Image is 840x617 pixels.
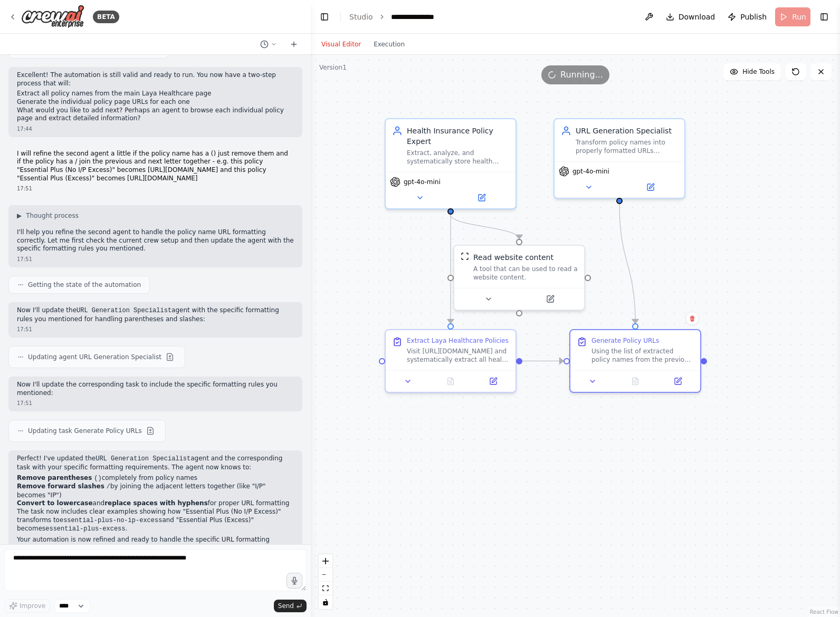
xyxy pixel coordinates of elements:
button: Download [662,7,720,26]
button: Hide Tools [723,63,781,80]
div: Extract Laya Healthcare Policies [407,336,509,345]
span: ▶ [17,211,22,220]
div: Transform policy names into properly formatted URLs following Laya Healthcare's website structure... [576,138,678,155]
div: URL Generation SpecialistTransform policy names into properly formatted URLs following Laya Healt... [553,118,685,199]
span: Hide Tools [742,68,775,76]
button: No output available [428,375,473,388]
li: Generate the individual policy page URLs for each one [17,98,294,107]
p: What would you like to add next? Perhaps an agent to browse each individual policy page and extra... [17,107,294,123]
button: Open in side panel [475,375,511,388]
code: URL Generation Specialist [77,307,171,314]
button: Hide left sidebar [317,9,332,24]
p: Excellent! The automation is still valid and ready to run. You now have a two-step process that w... [17,71,294,88]
div: 17:51 [17,255,294,263]
button: Switch to previous chat [256,38,281,51]
button: Open in side panel [621,181,680,194]
div: 17:44 [17,125,294,133]
button: ▶Thought process [17,211,79,220]
div: ScrapeWebsiteToolRead website contentA tool that can be used to read a website content. [453,245,585,311]
span: Publish [740,12,767,22]
span: Updating agent URL Generation Specialist [28,353,161,361]
img: ScrapeWebsiteTool [461,252,469,261]
button: Visual Editor [315,38,367,51]
strong: Convert to lowercase [17,499,93,507]
code: () [94,475,101,482]
div: Using the list of extracted policy names from the previous task, generate the complete URL for ea... [591,347,694,364]
button: Open in side panel [452,191,511,204]
span: Download [679,12,715,22]
div: Read website content [473,252,553,263]
code: URL Generation Specialist [96,455,190,462]
div: Visit [URL][DOMAIN_NAME] and systematically extract all health insurance policies listed on the p... [407,347,509,364]
g: Edge from edf8d4d3-cdb8-474f-88be-8e3d54d3fb0f to ae13757f-236f-4baf-8dad-0476c5d2e6a8 [445,215,524,239]
button: Delete node [685,312,699,325]
img: Logo [21,5,84,28]
p: The task now includes clear examples showing how "Essential Plus (No I/P Excess)" transforms to a... [17,508,294,534]
p: Now I'll update the corresponding task to include the specific formatting rules you mentioned: [17,381,294,397]
code: essential-plus-no-ip-excess [60,517,162,524]
p: Perfect! I've updated the agent and the corresponding task with your specific formatting requirem... [17,455,294,471]
a: React Flow attribution [810,609,838,615]
button: Open in side panel [520,293,580,305]
button: fit view [319,582,332,595]
span: Improve [20,602,45,610]
div: React Flow controls [319,554,332,609]
button: Click to speak your automation idea [287,573,302,589]
g: Edge from edf8d4d3-cdb8-474f-88be-8e3d54d3fb0f to 0459229a-135e-4a04-b0fe-0c20f093f0d2 [445,215,456,323]
button: zoom in [319,554,332,568]
div: 17:51 [17,325,294,333]
span: Send [278,602,294,610]
button: Start a new chat [285,38,302,51]
div: URL Generation Specialist [576,126,678,136]
button: No output available [613,375,658,388]
div: Generate Policy URLsUsing the list of extracted policy names from the previous task, generate the... [569,329,701,393]
g: Edge from d01ca7fe-3757-48e2-ae4c-3f8e22089f89 to de3bc462-69af-471e-b30c-a98b9c312561 [614,204,641,323]
button: Show right sidebar [817,9,832,24]
div: Health Insurance Policy Expert [407,126,509,147]
li: by joining the adjacent letters together (like "I/P" becomes "IP") [17,483,294,499]
button: Send [274,600,307,612]
div: 17:51 [17,185,294,192]
li: and for proper URL formatting [17,499,294,508]
button: zoom out [319,568,332,582]
a: Studio [349,13,373,21]
div: 17:51 [17,399,294,407]
div: A tool that can be used to read a website content. [473,265,578,282]
div: Health Insurance Policy ExpertExtract, analyze, and systematically store health insurance policy ... [385,118,517,209]
strong: Remove forward slashes [17,483,104,490]
span: Updating task Generate Policy URLs [28,427,142,435]
button: Improve [4,599,50,613]
div: Version 1 [319,63,347,72]
g: Edge from 0459229a-135e-4a04-b0fe-0c20f093f0d2 to de3bc462-69af-471e-b30c-a98b9c312561 [522,356,564,367]
div: BETA [93,11,119,23]
strong: Remove parentheses [17,474,92,481]
button: Publish [723,7,771,26]
div: Extract, analyze, and systematically store health insurance policy information from the Laya Heal... [407,149,509,166]
p: I'll help you refine the second agent to handle the policy name URL formatting correctly. Let me ... [17,228,294,253]
span: gpt-4o-mini [404,178,441,186]
code: essential-plus-excess [45,525,125,533]
p: I will refine the second agent a little if the policy name has a () just remove them and if the p... [17,150,294,182]
span: Getting the state of the automation [28,281,141,289]
span: gpt-4o-mini [572,167,609,176]
button: toggle interactivity [319,595,332,609]
button: Open in side panel [660,375,696,388]
nav: breadcrumb [349,12,452,22]
code: / [107,483,110,490]
li: Extract all policy names from the main Laya Healthcare page [17,90,294,98]
button: Execution [367,38,411,51]
span: Running... [560,69,603,81]
li: completely from policy names [17,474,294,483]
div: Generate Policy URLs [591,336,659,345]
p: Your automation is now refined and ready to handle the specific URL formatting patterns used by t... [17,536,294,561]
p: Now I'll update the agent with the specific formatting rules you mentioned for handling parenthes... [17,306,294,323]
span: Thought process [26,211,79,220]
div: Extract Laya Healthcare PoliciesVisit [URL][DOMAIN_NAME] and systematically extract all health in... [385,329,517,393]
strong: replace spaces with hyphens [104,499,208,507]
